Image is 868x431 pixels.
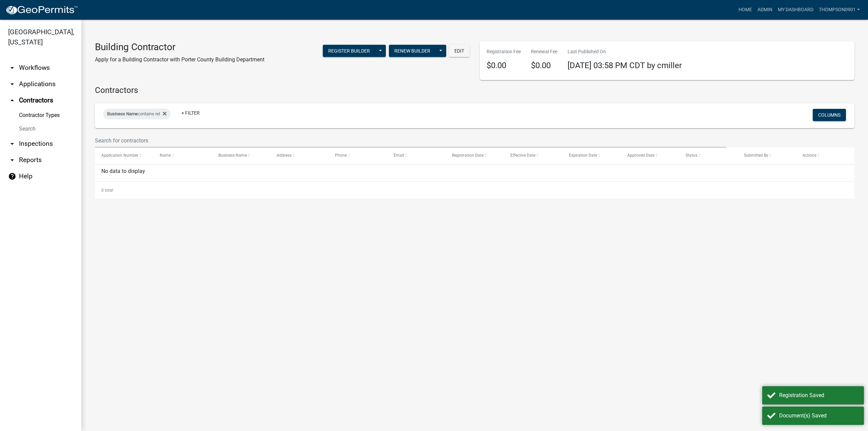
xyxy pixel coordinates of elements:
[679,148,737,164] datatable-header-cell: Status
[621,148,679,164] datatable-header-cell: Approved Date
[8,96,16,104] i: arrow_drop_up
[775,3,816,16] a: My Dashboard
[387,148,445,164] datatable-header-cell: Email
[803,153,816,158] span: Actions
[323,45,375,57] button: Register Builder
[8,80,16,88] i: arrow_drop_down
[95,164,854,181] div: No data to display
[796,148,854,164] datatable-header-cell: Actions
[218,153,247,158] span: Business Name
[568,48,682,55] p: Last Published On
[627,153,654,158] span: Approved Date
[176,107,205,119] a: + Filter
[394,153,404,158] span: Email
[487,61,521,71] h4: $0.00
[153,148,212,164] datatable-header-cell: Name
[389,45,436,57] button: Renew Builder
[335,153,347,158] span: Phone
[504,148,562,164] datatable-header-cell: Effective Date
[736,3,755,16] a: Home
[779,412,859,420] div: Document(s) Saved
[686,153,697,158] span: Status
[813,109,846,121] button: Columns
[8,156,16,164] i: arrow_drop_down
[95,85,854,95] h4: Contractors
[568,61,682,70] span: [DATE] 03:58 PM CDT by cmiller
[531,61,557,71] h4: $0.00
[8,64,16,72] i: arrow_drop_down
[329,148,387,164] datatable-header-cell: Phone
[452,153,484,158] span: Registration Date
[744,153,768,158] span: Submitted By
[160,153,171,158] span: Name
[779,391,859,399] div: Registration Saved
[270,148,329,164] datatable-header-cell: Address
[95,182,854,199] div: 0 total
[8,172,16,180] i: help
[95,148,153,164] datatable-header-cell: Application Number
[103,109,171,119] div: contains rel
[212,148,270,164] datatable-header-cell: Business Name
[487,48,521,55] p: Registration Fee
[101,153,138,158] span: Application Number
[95,41,264,53] h3: Building Contractor
[449,45,470,57] button: Edit
[816,3,863,16] a: thompson0901
[277,153,292,158] span: Address
[95,134,726,148] input: Search for contractors
[569,153,597,158] span: Expiration Date
[95,56,264,64] p: Apply for a Building Contractor with Porter County Building Department
[446,148,504,164] datatable-header-cell: Registration Date
[737,148,796,164] datatable-header-cell: Submitted By
[8,140,16,148] i: arrow_drop_down
[531,48,557,55] p: Renewal Fee
[107,111,138,116] span: Business Name
[755,3,775,16] a: Admin
[562,148,620,164] datatable-header-cell: Expiration Date
[510,153,535,158] span: Effective Date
